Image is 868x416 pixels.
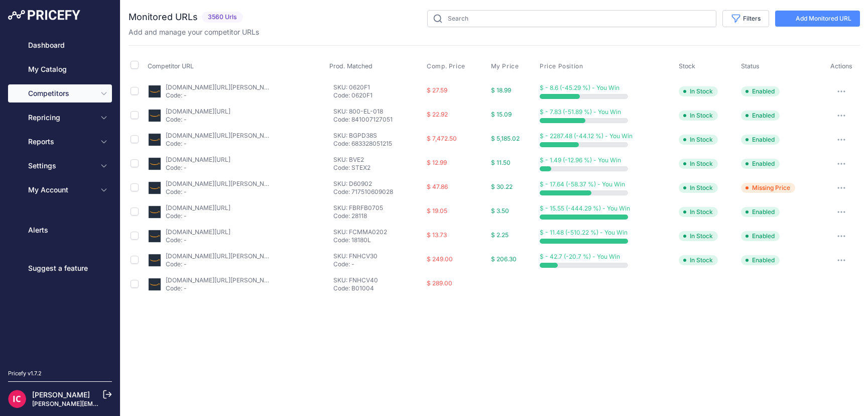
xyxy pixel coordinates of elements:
span: In Stock [679,111,718,121]
span: $ 7,472.50 [427,135,457,142]
a: Alerts [8,221,112,239]
button: My Price [491,62,521,70]
span: In Stock [679,183,718,193]
a: Dashboard [8,36,112,54]
span: $ - 11.48 (-510.22 %) - You Win [540,229,628,236]
span: Stock [679,62,695,70]
span: In Stock [679,207,718,217]
p: Code: STEX2 [333,164,423,172]
span: $ - 1.49 (-12.96 %) - You Win [540,156,621,164]
span: $ 2.25 [491,231,509,239]
span: Enabled [741,86,780,96]
span: $ 27.59 [427,86,447,94]
button: Comp. Price [427,62,467,70]
nav: Sidebar [8,36,112,357]
span: In Stock [679,255,718,265]
p: SKU: D60902 [333,180,423,188]
p: Code: - [166,236,230,244]
p: Code: 841007127051 [333,116,423,124]
h2: Monitored URLs [129,10,198,24]
p: SKU: FNHCV40 [333,276,423,284]
span: $ - 8.6 (-45.29 %) - You Win [540,84,619,91]
p: SKU: 800-EL-018 [333,108,423,116]
a: [PERSON_NAME] [32,390,90,399]
button: Repricing [8,109,112,127]
span: My Account [28,185,94,195]
a: [DOMAIN_NAME][URL] [166,204,230,212]
p: Code: 683328051215 [333,140,423,148]
p: Code: 0620F1 [333,91,423,99]
span: $ 18.99 [491,86,511,94]
button: My Account [8,181,112,199]
button: Price Position [540,62,585,70]
span: In Stock [679,135,718,145]
p: Code: - [333,260,423,268]
span: My Price [491,62,519,70]
span: $ 22.92 [427,111,448,118]
a: [DOMAIN_NAME][URL] [166,228,230,236]
span: $ - 15.55 (-444.29 %) - You Win [540,204,630,212]
div: Pricefy v1.7.2 [8,369,42,378]
p: Code: - [166,284,270,292]
p: Code: B01004 [333,284,423,292]
span: $ 19.05 [427,207,447,215]
span: $ 3.50 [491,207,509,215]
p: SKU: FCMMA0202 [333,228,423,236]
span: In Stock [679,231,718,241]
button: Settings [8,157,112,175]
span: Missing Price [741,183,795,193]
p: SKU: BGPD38S [333,132,423,140]
p: Code: - [166,116,230,124]
span: $ 206.30 [491,255,517,263]
p: Code: - [166,260,270,268]
a: [DOMAIN_NAME][URL][PERSON_NAME] [166,83,279,91]
span: Enabled [741,135,780,145]
img: Pricefy Logo [8,10,80,20]
span: Competitors [28,88,94,98]
span: $ 13.73 [427,231,447,239]
p: SKU: 0620F1 [333,83,423,91]
p: Code: - [166,91,270,99]
a: [DOMAIN_NAME][URL][PERSON_NAME] [166,276,279,284]
span: $ 47.86 [427,183,448,190]
span: $ 289.00 [427,279,452,287]
span: Status [741,62,760,70]
p: Code: - [166,164,230,172]
span: Competitor URL [148,62,194,70]
span: In Stock [679,86,718,96]
span: $ - 2287.48 (-44.12 %) - You Win [540,132,633,140]
input: Search [427,10,716,27]
a: [DOMAIN_NAME][URL] [166,108,230,115]
span: Enabled [741,231,780,241]
span: $ 5,185.02 [491,135,520,142]
span: $ 249.00 [427,255,453,263]
a: [PERSON_NAME][EMAIL_ADDRESS][DOMAIN_NAME] [32,400,187,407]
span: 3560 Urls [202,12,243,23]
span: Enabled [741,111,780,121]
span: $ 15.09 [491,111,512,118]
a: [DOMAIN_NAME][URL][PERSON_NAME] [166,252,279,260]
p: Code: 717510609028 [333,188,423,196]
span: In Stock [679,159,718,169]
button: Reports [8,133,112,151]
span: Enabled [741,255,780,265]
p: SKU: BVE2 [333,156,423,164]
a: [DOMAIN_NAME][URL] [166,156,230,163]
p: SKU: FNHCV30 [333,252,423,260]
span: $ 11.50 [491,159,511,166]
span: $ - 7.83 (-51.89 %) - You Win [540,108,621,116]
span: Enabled [741,159,780,169]
p: SKU: FBRFB0705 [333,204,423,212]
p: Add and manage your competitor URLs [129,27,259,37]
span: Settings [28,161,94,171]
p: Code: - [166,212,230,220]
a: [DOMAIN_NAME][URL][PERSON_NAME] [166,132,279,139]
p: Code: - [166,188,270,196]
span: Actions [830,62,852,70]
span: Comp. Price [427,62,465,70]
p: Code: 18180L [333,236,423,244]
span: $ 30.22 [491,183,513,190]
span: $ - 17.64 (-58.37 %) - You Win [540,180,625,188]
p: Code: - [166,140,270,148]
a: Add Monitored URL [775,11,860,27]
